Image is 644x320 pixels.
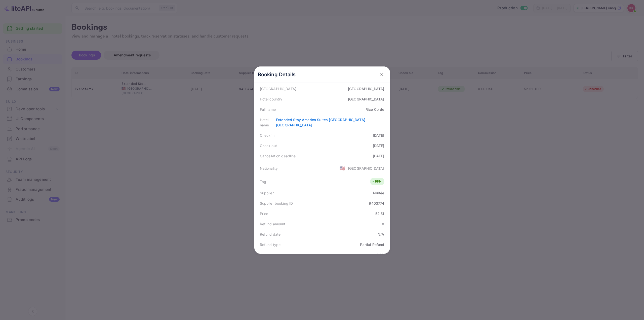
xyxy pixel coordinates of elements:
[377,252,384,258] div: USD
[260,201,293,206] div: Supplier booking ID
[260,153,296,159] div: Cancellation deadline
[260,133,274,138] div: Check in
[373,143,384,148] div: [DATE]
[375,211,384,216] div: 52.51
[348,96,384,102] div: [GEOGRAPHIC_DATA]
[260,190,274,196] div: Supplier
[258,71,296,78] p: Booking Details
[348,166,384,171] div: [GEOGRAPHIC_DATA]
[260,179,266,184] div: Tag
[382,221,384,227] div: 0
[260,86,297,91] div: [GEOGRAPHIC_DATA]
[371,179,382,184] div: RFN
[260,143,277,148] div: Check out
[260,221,286,227] div: Refund amount
[373,153,384,159] div: [DATE]
[348,86,384,91] div: [GEOGRAPHIC_DATA]
[373,133,384,138] div: [DATE]
[360,242,384,247] div: Partial Refund
[276,118,365,127] a: Extended Stay America Suites [GEOGRAPHIC_DATA] [GEOGRAPHIC_DATA]
[260,211,268,216] div: Price
[260,117,276,128] div: Hotel name
[260,166,278,171] div: Nationality
[260,232,281,237] div: Refund date
[377,70,386,79] button: close
[340,164,345,173] span: United States
[260,96,283,102] div: Hotel country
[260,107,276,112] div: Full name
[260,242,281,247] div: Refund type
[260,252,275,258] div: Currency
[373,190,384,196] div: Nuitée
[378,232,384,237] div: N/A
[369,201,384,206] div: 9403774
[366,107,384,112] div: Rico Corde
